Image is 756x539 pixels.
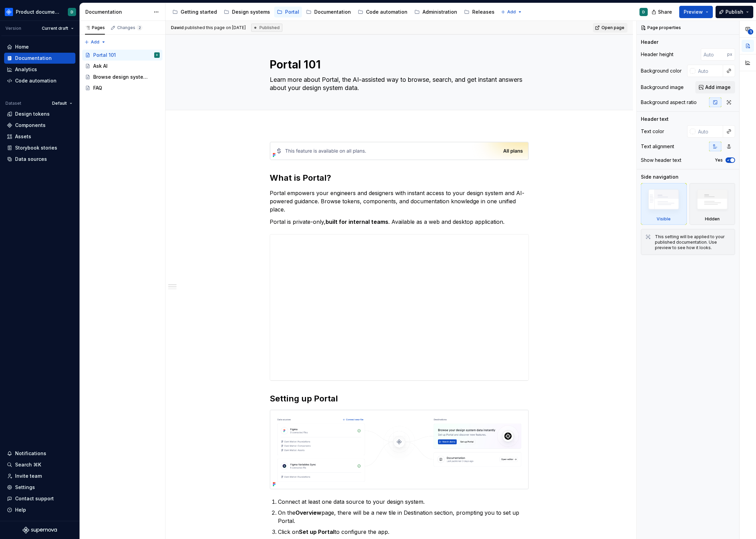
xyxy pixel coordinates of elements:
[690,183,735,225] div: Hidden
[641,116,669,123] div: Header text
[82,50,162,61] a: Portal 101D
[5,8,13,16] img: 87691e09-aac2-46b6-b153-b9fe4eb63333.png
[270,172,529,183] h2: What is Portal?
[303,7,354,17] a: Documentation
[695,81,735,93] button: Add image
[171,25,184,30] span: Dawid
[137,25,142,30] span: 2
[472,9,495,15] div: Releases
[49,99,75,108] button: Default
[4,120,75,131] a: Components
[655,234,731,251] div: This setting will be applied to your published documentation. Use preview to see how it looks.
[71,9,73,15] div: D
[4,482,75,493] a: Settings
[641,67,682,74] div: Background color
[725,9,743,15] span: Publish
[5,26,21,31] div: Version
[93,85,102,91] div: FAQ
[285,9,299,15] div: Portal
[4,131,75,142] a: Assets
[641,99,697,106] div: Background aspect ratio
[695,125,723,138] input: Auto
[15,506,26,513] div: Help
[657,216,671,222] div: Visible
[82,37,108,47] button: Add
[15,156,47,163] div: Data sources
[93,74,150,80] div: Browse design system data
[641,84,684,91] div: Background image
[15,43,29,50] div: Home
[232,9,270,15] div: Design systems
[15,122,46,129] div: Components
[4,41,75,52] a: Home
[270,393,529,404] h2: Setting up Portal
[4,154,75,165] a: Data sources
[4,53,75,64] a: Documentation
[268,56,527,73] textarea: Portal 101
[355,7,410,17] a: Code automation
[82,72,162,82] a: Browse design system data
[5,101,21,106] div: Dataset
[641,157,681,164] div: Show header text
[15,495,54,502] div: Contact support
[93,52,116,59] div: Portal 101
[270,410,528,489] img: aae65012-c7ad-441a-b942-f0d682c13aff.png
[641,143,674,150] div: Text alignment
[91,39,99,45] span: Add
[1,4,78,19] button: Product documentationD
[314,9,351,15] div: Documentation
[15,111,50,117] div: Design tokens
[15,133,31,140] div: Assets
[4,459,75,470] button: Search ⌘K
[15,461,41,468] div: Search ⌘K
[715,157,723,163] label: Yes
[278,498,529,506] p: Connect at least one data source to your design system.
[4,64,75,75] a: Analytics
[270,189,529,214] p: Portal empowers your engineers and designers with instant access to your design system and AI-pow...
[268,74,527,93] textarea: Learn more about Portal, the AI-assisted way to browse, search, and get instant answers about you...
[15,144,57,151] div: Storybook stories
[299,528,334,535] strong: Set up Portal
[82,50,162,93] div: Page tree
[251,24,282,32] div: Published
[705,216,720,222] div: Hidden
[42,26,68,31] span: Current draft
[658,9,672,15] span: Share
[4,471,75,482] a: Invite team
[499,7,524,17] button: Add
[181,9,217,15] div: Getting started
[641,51,673,58] div: Header height
[593,23,627,33] a: Open page
[748,29,753,35] span: 1
[171,25,246,30] span: published this page on [DATE]
[93,63,108,69] div: Ask AI
[716,6,753,18] button: Publish
[4,142,75,153] a: Storybook stories
[156,52,158,59] div: D
[507,9,516,15] span: Add
[270,142,528,160] img: 1fb97fac-e611-4f9e-89ee-c87c7f78f29a.png
[326,218,388,225] strong: built for internal teams
[642,9,645,15] div: D
[85,25,105,30] div: Pages
[641,174,679,180] div: Side navigation
[4,108,75,119] a: Design tokens
[366,9,407,15] div: Code automation
[461,7,497,17] a: Releases
[221,7,273,17] a: Design systems
[601,25,624,30] span: Open page
[705,84,731,91] span: Add image
[270,218,529,226] p: Portal is private-only, . Available as a web and desktop application.
[170,7,220,17] a: Getting started
[278,528,529,536] p: Click on to configure the app.
[4,448,75,459] button: Notifications
[85,9,150,15] div: Documentation
[15,55,52,62] div: Documentation
[82,61,162,72] a: Ask AI
[274,7,302,17] a: Portal
[39,24,77,33] button: Current draft
[23,527,57,534] svg: Supernova Logo
[15,484,35,491] div: Settings
[15,450,46,457] div: Notifications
